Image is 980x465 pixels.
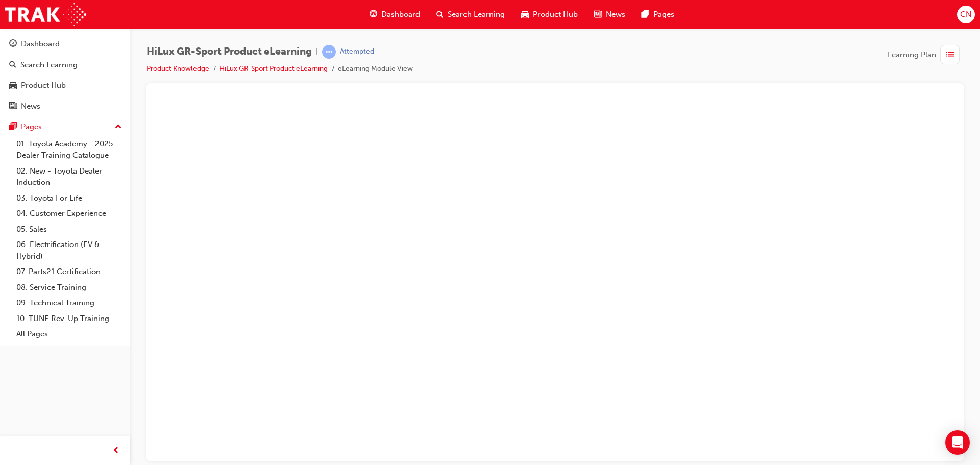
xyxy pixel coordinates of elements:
span: Pages [653,9,674,20]
span: prev-icon [112,445,120,457]
span: Learning Plan [888,49,936,61]
span: Dashboard [381,9,420,20]
span: guage-icon [370,8,377,21]
div: Attempted [340,47,374,57]
img: Trak [5,3,86,26]
div: Product Hub [21,80,66,91]
span: pages-icon [9,123,17,132]
button: Pages [4,117,126,136]
span: Search Learning [448,9,505,20]
a: 10. TUNE Rev-Up Training [12,311,126,327]
button: Learning Plan [888,45,964,64]
a: 04. Customer Experience [12,206,126,222]
span: up-icon [115,120,122,134]
span: | [316,46,318,58]
a: 03. Toyota For Life [12,190,126,206]
a: 01. Toyota Academy - 2025 Dealer Training Catalogue [12,136,126,163]
span: HiLux GR-Sport Product eLearning [146,46,312,58]
a: guage-iconDashboard [361,4,428,25]
span: car-icon [521,8,529,21]
a: car-iconProduct Hub [513,4,586,25]
a: 02. New - Toyota Dealer Induction [12,163,126,190]
a: 08. Service Training [12,280,126,296]
span: News [606,9,625,20]
span: CN [960,9,971,20]
a: pages-iconPages [633,4,682,25]
span: learningRecordVerb_ATTEMPT-icon [322,45,336,59]
a: Search Learning [4,56,126,75]
a: 09. Technical Training [12,295,126,311]
a: All Pages [12,326,126,342]
a: 07. Parts21 Certification [12,264,126,280]
button: DashboardSearch LearningProduct HubNews [4,33,126,117]
a: search-iconSearch Learning [428,4,513,25]
div: Open Intercom Messenger [945,430,970,455]
span: car-icon [9,81,17,90]
a: 05. Sales [12,222,126,237]
a: Product Knowledge [146,64,209,73]
a: Product Hub [4,76,126,95]
span: news-icon [594,8,602,21]
span: Product Hub [533,9,578,20]
span: search-icon [9,61,16,70]
div: Search Learning [20,59,78,71]
span: pages-icon [642,8,649,21]
div: News [21,101,40,112]
a: HiLux GR-Sport Product eLearning [219,64,328,73]
div: Dashboard [21,38,60,50]
a: news-iconNews [586,4,633,25]
span: guage-icon [9,40,17,49]
a: 06. Electrification (EV & Hybrid) [12,237,126,264]
span: list-icon [946,48,954,61]
a: Dashboard [4,35,126,54]
span: news-icon [9,102,17,111]
a: News [4,97,126,116]
button: CN [957,6,975,23]
li: eLearning Module View [338,63,413,75]
div: Pages [21,121,42,133]
span: search-icon [436,8,444,21]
